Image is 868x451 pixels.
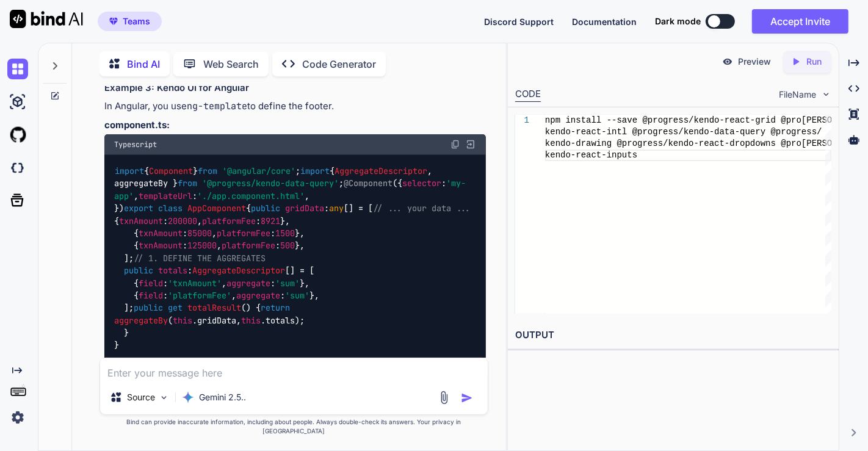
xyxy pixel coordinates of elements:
[202,215,256,226] span: platformFee
[752,9,848,34] button: Accept Invite
[484,15,554,28] button: Discord Support
[236,290,280,301] span: aggregate
[187,100,247,112] code: ng-template
[545,115,801,125] span: npm install --save @progress/kendo-react-grid @pro
[187,240,217,251] span: 125000
[115,165,144,176] span: import
[127,391,155,403] p: Source
[139,228,183,239] span: txnAmount
[241,315,261,326] span: this
[437,391,451,405] img: attachment
[821,89,831,99] img: chevron down
[182,391,194,403] img: Gemini 2.5 Pro
[178,178,197,189] span: from
[139,240,183,251] span: txnAmount
[114,140,157,150] span: Typescript
[344,178,392,189] span: @Component
[104,119,170,131] strong: component.ts:
[197,315,236,326] span: gridData
[285,203,324,214] span: gridData
[515,115,529,126] div: 1
[266,315,295,326] span: totals
[134,253,266,264] span: // 1. DEFINE THE AGGREGATES
[275,278,300,289] span: 'sum'
[10,10,83,28] img: Bind AI
[300,165,330,176] span: import
[222,165,295,176] span: '@angular/core'
[109,18,118,25] img: premium
[139,190,192,201] span: templateUrl
[139,278,163,289] span: field
[114,165,471,352] code: { } ; { , aggregateBy } ; ({ : , : , }) { : [] = [ { : , : }, { : , : }, { : , : }, ]; : [] = [ {...
[7,124,28,145] img: githubLight
[159,392,169,403] img: Pick Models
[119,215,163,226] span: txnAmount
[192,265,285,276] span: AggregateDescriptor
[198,165,217,176] span: from
[280,240,295,251] span: 500
[124,203,153,214] span: export
[168,303,183,314] span: get
[203,57,259,71] p: Web Search
[465,139,476,150] img: Open in Browser
[572,15,637,28] button: Documentation
[722,56,733,67] img: preview
[508,321,839,350] h2: OUTPUT
[261,215,280,226] span: 8921
[806,56,822,68] p: Run
[545,139,801,148] span: kendo-drawing @progress/kendo-react-dropdowns @pro
[123,15,150,27] span: Teams
[302,57,376,71] p: Code Generator
[168,215,197,226] span: 200000
[251,203,280,214] span: public
[127,57,160,71] p: Bind AI
[335,165,427,176] span: AggregateDescriptor
[114,315,168,326] span: aggregateBy
[226,278,270,289] span: aggregate
[139,290,163,301] span: field
[187,303,241,314] span: totalResult
[515,87,541,102] div: CODE
[402,178,441,189] span: selector
[168,290,231,301] span: 'platformFee'
[484,16,554,27] span: Discord Support
[7,157,28,178] img: darkCloudIdeIcon
[572,16,637,27] span: Documentation
[655,15,701,27] span: Dark mode
[98,12,162,31] button: premiumTeams
[197,190,305,201] span: './app.component.html'
[202,178,339,189] span: '@progress/kendo-data-query'
[217,228,270,239] span: platformFee
[779,88,816,101] span: FileName
[261,303,290,314] span: return
[801,127,822,137] span: ess/
[222,240,275,251] span: platformFee
[173,315,192,326] span: this
[285,290,309,301] span: 'sum'
[329,203,344,214] span: any
[461,392,473,404] img: icon
[545,127,801,137] span: kendo-react-intl @progress/kendo-data-query @progr
[104,99,486,114] p: In Angular, you use to define the footer.
[149,165,193,176] span: Component
[158,265,187,276] span: totals
[199,391,246,403] p: Gemini 2.5..
[7,59,28,79] img: chat
[7,407,28,428] img: settings
[450,140,460,150] img: copy
[275,228,295,239] span: 1500
[187,203,246,214] span: AppComponent
[124,265,153,276] span: public
[187,228,212,239] span: 85000
[134,303,163,314] span: public
[7,92,28,112] img: ai-studio
[158,203,183,214] span: class
[545,150,637,160] span: kendo-react-inputs
[373,203,471,214] span: // ... your data ...
[104,81,486,95] h3: Example 3: Kendo UI for Angular
[738,56,771,68] p: Preview
[168,278,222,289] span: 'txnAmount'
[99,417,488,436] p: Bind can provide inaccurate information, including about people. Always double-check its answers....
